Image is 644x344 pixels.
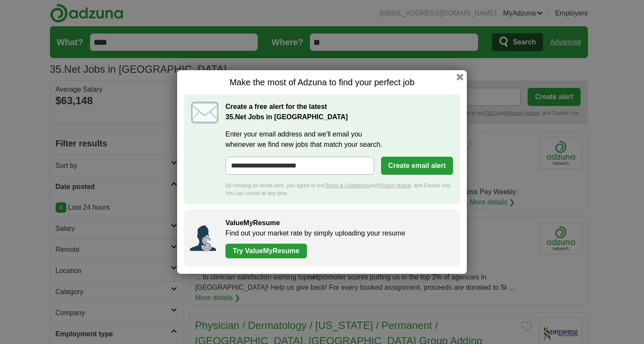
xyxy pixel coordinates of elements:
[381,157,453,175] button: Create email alert
[225,182,453,197] div: By creating an email alert, you agree to our and , and Cookie Use. You can cancel at any time.
[225,228,451,239] p: Find out your market rate by simply uploading your resume
[225,113,348,121] strong: .Net Jobs in [GEOGRAPHIC_DATA]
[225,244,307,258] a: Try ValueMyResume
[225,129,453,150] label: Enter your email address and we'll email you whenever we find new jobs that match your search.
[324,183,369,189] a: Terms & Conditions
[378,183,411,189] a: Privacy Notice
[225,112,233,122] span: 35
[191,102,219,124] img: icon_email.svg
[225,218,451,228] h2: ValueMyResume
[225,102,453,122] h2: Create a free alert for the latest
[184,77,460,88] h1: Make the most of Adzuna to find your perfect job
